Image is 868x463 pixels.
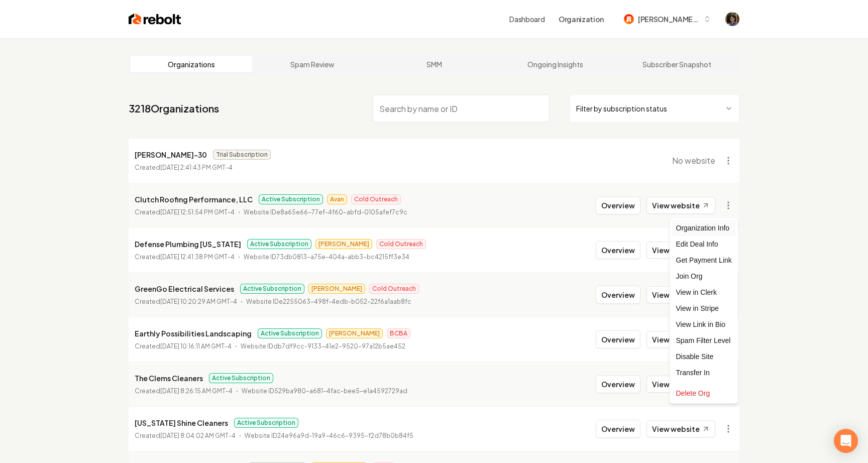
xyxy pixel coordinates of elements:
[672,284,736,300] a: View in Clerk
[672,300,736,316] a: View in Stripe
[672,316,736,332] a: View Link in Bio
[672,385,736,401] div: Delete Org
[672,365,736,381] div: Transfer In
[672,220,736,236] div: Organization Info
[672,332,736,349] div: Spam Filter Level
[672,236,736,252] div: Edit Deal Info
[672,268,736,284] div: Join Org
[672,349,736,365] div: Disable Site
[672,252,736,268] div: Get Payment Link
